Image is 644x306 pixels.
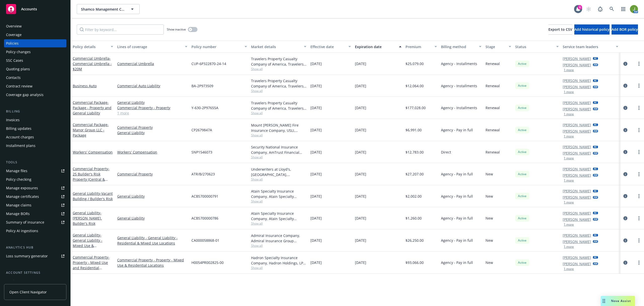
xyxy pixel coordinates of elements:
[636,260,642,266] a: more
[355,61,366,66] span: [DATE]
[563,239,591,244] a: [PERSON_NAME]
[117,125,187,130] a: Commercial Property
[486,260,493,265] span: New
[517,62,527,66] span: Active
[406,83,424,88] span: $12,064.00
[486,216,493,221] span: New
[4,245,66,250] div: Analytics hub
[4,56,66,65] a: SSC Cases
[9,289,47,295] span: Open Client Navigator
[6,252,48,260] div: Loss summary generator
[251,100,306,111] div: Travelers Property Casualty Company of America, Travelers Insurance
[251,255,306,266] div: Hadron Specialty Insurance Company, Hadron Holdings, LP, Amwins
[574,24,610,35] button: Add historical policy
[6,74,21,82] div: Contacts
[251,211,306,221] div: Atain Specialty Insurance Company, Atain Specialty Insurance Company, RT Specialty Insurance Serv...
[117,257,187,268] a: Commercial Property - Property - Mixed Use & Residential Locations
[4,184,66,192] span: Manage exposures
[584,4,594,14] a: Start snowing
[167,27,186,32] span: Show inactive
[441,44,476,49] div: Billing method
[564,245,574,248] button: 1 more
[117,171,187,177] a: Commercial Property
[73,122,109,138] a: Commercial Package
[251,123,306,133] div: Mount [PERSON_NAME] Fire Insurance Company, USLI, Gateway Underwriters Agency
[486,83,500,88] span: Renewal
[310,127,322,133] span: [DATE]
[622,193,628,199] a: circleInformation
[81,7,125,12] span: Shamco Management Co., Inc.
[404,41,439,53] button: Premium
[251,44,301,49] div: Market details
[191,44,241,49] div: Policy number
[517,83,527,88] span: Active
[595,4,605,14] a: Report a Bug
[73,100,111,115] span: - Package - Property and General Liability
[4,82,66,90] a: Contract review
[486,127,500,133] span: Renewal
[4,167,66,175] a: Manage files
[548,27,572,32] span: Export to CSV
[191,83,213,88] span: BA-2P973509
[355,171,366,177] span: [DATE]
[564,223,574,226] button: 1 more
[563,210,591,216] a: [PERSON_NAME]
[517,172,527,176] span: Active
[607,4,617,14] a: Search
[4,142,66,150] a: Installment plans
[406,127,422,133] span: $6,991.00
[115,41,189,53] button: Lines of coverage
[636,149,642,155] a: more
[6,22,22,30] div: Overview
[636,61,642,67] a: more
[406,105,426,110] span: $177,028.00
[310,194,322,199] span: [DATE]
[441,194,473,199] span: Agency - Pay in full
[249,41,308,53] button: Market details
[191,194,218,199] span: ACBS700000791
[6,31,22,39] div: Coverage
[636,171,642,177] a: more
[4,201,66,209] a: Manage claims
[564,69,574,72] button: 1 more
[406,61,424,66] span: $25,079.00
[117,216,187,221] a: General Liability
[406,149,424,155] span: $12,783.00
[73,83,97,88] a: Business Auto
[117,194,187,199] a: General Liability
[548,24,572,35] button: Export to CSV
[251,78,306,89] div: Travelers Property Casualty Company of America, Travelers Insurance
[618,4,628,14] a: Switch app
[310,83,322,88] span: [DATE]
[73,210,102,226] a: General Liability
[4,91,66,99] a: Coverage gap analysis
[117,100,187,105] a: General Liability
[191,260,224,265] span: H0054PR002825-00
[563,62,591,68] a: [PERSON_NAME]
[191,105,218,110] span: Y-630-2P97655A
[517,216,527,221] span: Active
[310,44,345,49] div: Effective date
[4,160,66,165] div: Tools
[73,56,112,71] span: - Commercial Umbrella - $20M
[612,27,638,32] span: Add BOR policy
[355,194,366,199] span: [DATE]
[251,67,306,71] span: Show all
[517,260,527,265] span: Active
[77,4,140,14] button: Shamco Management Co., Inc.
[441,238,473,243] span: Agency - Pay in full
[117,105,187,110] a: Commercial Property - Property
[117,61,187,66] a: Commercial Umbrella
[636,193,642,199] a: more
[441,149,451,155] span: Direct
[441,216,473,221] span: Agency - Pay in full
[622,149,628,155] a: circleInformation
[6,142,35,150] div: Installment plans
[6,125,31,133] div: Billing updates
[563,261,591,266] a: [PERSON_NAME]
[563,188,591,194] a: [PERSON_NAME]
[563,78,591,83] a: [PERSON_NAME]
[486,171,493,177] span: New
[355,105,366,110] span: [DATE]
[310,149,322,155] span: [DATE]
